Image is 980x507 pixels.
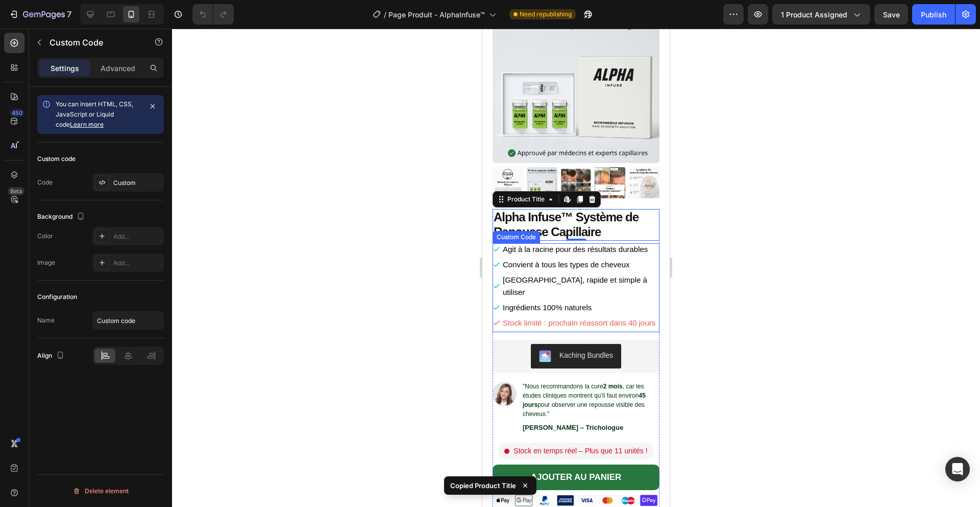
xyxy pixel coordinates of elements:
[113,232,161,241] div: Add...
[56,100,133,128] span: You can insert HTML, CSS, JavaScript or Liquid code
[50,36,136,49] p: Custom Code
[37,232,53,241] div: Color
[384,9,386,20] span: /
[921,9,946,20] div: Publish
[482,29,670,507] iframe: Design area
[70,121,104,128] a: Learn more
[37,258,55,267] div: Image
[37,483,164,499] button: Delete element
[72,485,129,497] div: Delete element
[113,178,161,188] div: Custom
[8,187,24,195] div: Beta
[450,480,516,491] p: Copied Product Title
[945,457,970,481] div: Open Intercom Messenger
[10,464,177,479] img: gempages_577413340163212179-cf6918db-a3c0-406d-b079-d796502bed40.webp
[37,210,87,224] div: Background
[67,8,71,20] p: 7
[37,316,55,325] div: Name
[10,109,24,117] div: 450
[192,4,234,25] div: Undo/Redo
[37,154,76,164] div: Custom code
[4,4,76,25] button: 7
[113,259,161,268] div: Add...
[874,4,908,25] button: Save
[883,10,900,19] span: Save
[51,63,79,74] p: Settings
[781,9,847,20] span: 1 product assigned
[388,9,485,20] span: Page Produit - AlphaInfuse™
[37,349,66,363] div: Align
[101,63,135,74] p: Advanced
[772,4,870,25] button: 1 product assigned
[520,10,572,19] span: Need republishing
[912,4,955,25] button: Publish
[37,292,77,302] div: Configuration
[37,178,53,187] div: Code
